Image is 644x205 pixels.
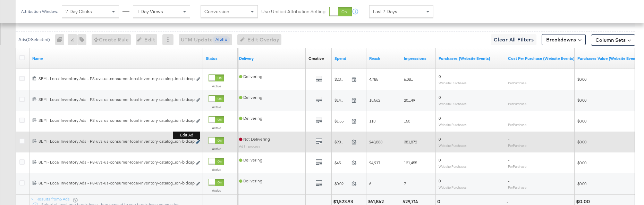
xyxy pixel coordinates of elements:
span: Delivering [239,74,262,79]
span: $23.80 [334,77,349,82]
span: $453.26 [334,160,349,165]
div: $0.00 [576,198,592,205]
span: 248,883 [369,139,382,144]
span: 0 [439,116,441,121]
button: Column Sets [591,34,635,46]
button: Breakdowns [542,34,586,45]
sub: Per Purchase [508,102,526,106]
sub: Per Purchase [508,123,526,127]
span: Delivering [239,157,262,163]
a: The total value of the purchase actions tracked by your Custom Audience pixel on your website aft... [577,56,641,61]
span: 4,785 [369,77,378,82]
span: Not Delivering [239,136,270,142]
span: Delivering [239,95,262,100]
sub: Per Purchase [508,185,526,189]
span: $0.00 [577,118,586,124]
label: Active [209,188,224,193]
sub: Ad In_process [239,144,260,148]
span: Conversion [204,8,229,15]
div: $1,523.93 [333,198,355,205]
div: 361,842 [368,198,386,205]
a: The total amount spent to date. [334,56,364,61]
span: 20,149 [404,97,415,103]
div: Attribution Window: [21,9,58,14]
span: Last 7 Days [373,8,397,15]
div: Creative [308,56,324,61]
a: The average cost for each purchase tracked by your Custom Audience pixel on your website after pe... [508,56,575,61]
span: $0.02 [334,181,349,186]
sub: Website Purchases [439,185,467,189]
div: 0 [55,34,68,45]
span: Clear All Filters [494,36,534,44]
sub: Per Purchase [508,164,526,168]
span: 121,455 [404,160,417,165]
div: SEM - Local Inventory Ads - PS-uvs-us-consumer-local-inventory-catalog...ion-bidcap [39,139,192,144]
div: SEM - Local Inventory Ads - PS-uvs-us-consumer-local-inventory-catalog...ion-bidcap [39,159,192,165]
span: 7 Day Clicks [66,8,92,15]
span: $0.00 [577,77,586,82]
b: Edit ad [173,132,200,139]
span: 113 [369,118,375,124]
span: $0.00 [577,97,586,103]
span: 150 [404,118,410,124]
label: Active [209,84,224,88]
span: - [508,178,509,183]
span: 0 [439,74,441,79]
span: $1.55 [334,118,349,124]
span: 7 [404,181,406,186]
label: Active [209,167,224,172]
div: SEM - Local Inventory Ads - PS-uvs-us-consumer-local-inventory-catalog...ion-bidcap [39,180,192,186]
sub: Website Purchases [439,123,467,127]
div: Ads ( 0 Selected) [18,37,50,43]
span: $0.00 [577,181,586,186]
label: Active [209,126,224,130]
span: - [508,74,509,79]
div: - [507,198,510,205]
sub: Website Purchases [439,164,467,168]
span: $902.26 [334,139,349,144]
label: Active [209,105,224,109]
div: SEM - Local Inventory Ads - PS-uvs-us-consumer-local-inventory-catalog...ion-bidcap [39,97,192,102]
span: 1 Day Views [137,8,163,15]
button: Edit ad [196,139,200,146]
a: Reflects the ability of your Ad to achieve delivery. [239,56,303,61]
span: 6 [369,181,371,186]
label: Use Unified Attribution Setting: [261,8,327,15]
a: Shows the creative associated with your ad. [308,56,324,61]
span: - [508,116,509,121]
button: Clear All Filters [491,34,536,45]
span: - [508,136,509,142]
span: - [508,157,509,163]
span: Delivering [239,178,262,183]
div: SEM - Local Inventory Ads - PS-uvs-us-consumer-local-inventory-catalog...ion-bidcap [39,118,192,123]
span: 15,562 [369,97,380,103]
span: 0 [439,157,441,163]
a: Ad Name. [32,56,200,61]
sub: Per Purchase [508,143,526,148]
span: 94,917 [369,160,380,165]
a: The number of times a purchase was made tracked by your Custom Audience pixel on your website aft... [439,56,502,61]
sub: Website Purchases [439,143,467,148]
sub: Website Purchases [439,102,467,106]
sub: Per Purchase [508,81,526,85]
a: Shows the current state of your Ad. [206,56,235,61]
div: SEM - Local Inventory Ads - PS-uvs-us-consumer-local-inventory-catalog...ion-bidcap [39,76,192,81]
sub: Website Purchases [439,81,467,85]
a: The number of times your ad was served. On mobile apps an ad is counted as served the first time ... [404,56,433,61]
div: 0 [437,198,442,205]
span: $0.00 [577,139,586,144]
span: Delivering [239,116,262,121]
div: 529,714 [402,198,420,205]
span: 0 [439,178,441,183]
span: $143.04 [334,97,349,103]
span: - [508,95,509,100]
a: The number of people your ad was served to. [369,56,398,61]
span: 381,872 [404,139,417,144]
span: 0 [439,136,441,142]
span: 0 [439,95,441,100]
span: 6,081 [404,77,413,82]
span: $0.00 [577,160,586,165]
label: Active [209,147,224,151]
